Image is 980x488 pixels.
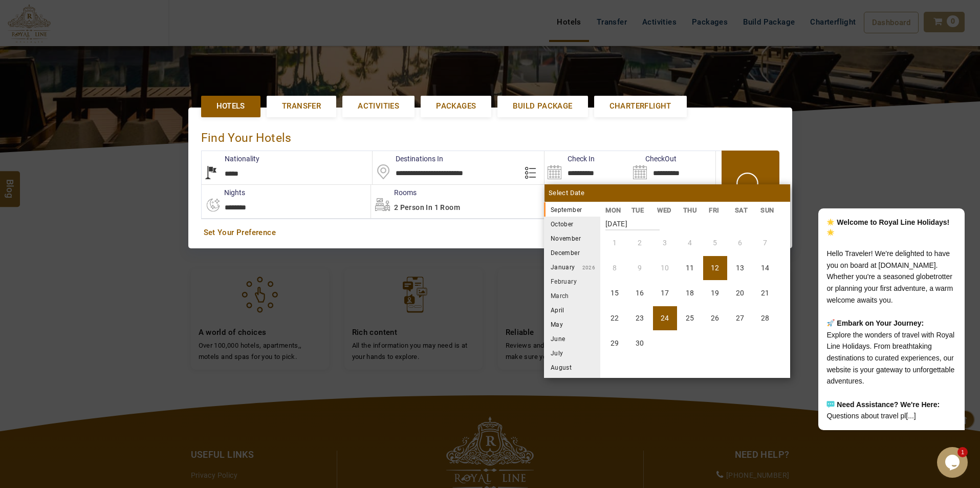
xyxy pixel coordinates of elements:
[626,205,652,216] li: TUE
[728,256,752,280] li: Saturday, 13 September 2025
[653,306,677,330] li: Wednesday, 24 September 2025
[703,256,727,280] li: Friday, 12 September 2025
[628,281,652,305] li: Tuesday, 16 September 2025
[753,256,777,280] li: Sunday, 14 September 2025
[603,281,627,305] li: Monday, 15 September 2025
[544,331,600,346] li: June
[373,154,443,164] label: Destinations In
[630,154,677,164] label: CheckOut
[544,360,600,374] li: August
[544,202,600,217] li: September
[544,317,600,331] li: May
[575,265,596,270] small: 2026
[513,101,572,112] span: Build Package
[201,187,245,198] label: nights
[202,154,259,164] label: Nationality
[786,104,970,442] iframe: chat widget
[544,303,600,317] li: April
[282,101,321,112] span: Transfer
[544,217,600,231] li: October
[582,207,654,213] small: 2025
[703,306,727,330] li: Friday, 26 September 2025
[628,306,652,330] li: Tuesday, 23 September 2025
[545,151,630,184] input: Search
[544,245,600,260] li: December
[358,101,399,112] span: Activities
[678,281,702,305] li: Thursday, 18 September 2025
[544,231,600,245] li: November
[653,281,677,305] li: Wednesday, 17 September 2025
[753,306,777,330] li: Sunday, 28 September 2025
[497,96,587,117] a: Build Package
[421,96,491,117] a: Packages
[755,205,781,216] li: SUN
[628,331,652,355] li: Tuesday, 30 September 2025
[728,306,752,330] li: Saturday, 27 September 2025
[204,227,777,238] a: Set Your Preference
[753,281,777,305] li: Sunday, 21 September 2025
[371,187,417,198] label: Rooms
[216,101,245,112] span: Hotels
[652,205,678,216] li: WED
[394,203,460,211] span: 2 Person in 1 Room
[678,306,702,330] li: Thursday, 25 September 2025
[201,120,779,151] div: Find Your Hotels
[201,96,260,117] a: Hotels
[544,346,600,360] li: July
[603,306,627,330] li: Monday, 22 September 2025
[545,184,790,202] div: Select Date
[609,101,671,112] span: Charterflight
[704,205,730,216] li: FRI
[342,96,415,117] a: Activities
[603,331,627,355] li: Monday, 29 September 2025
[703,281,727,305] li: Friday, 19 September 2025
[545,154,595,164] label: Check In
[267,96,336,117] a: Transfer
[729,205,755,216] li: SAT
[728,281,752,305] li: Saturday, 20 September 2025
[678,205,704,216] li: THU
[600,205,626,216] li: MON
[544,260,600,274] li: January
[605,212,660,230] strong: [DATE]
[436,101,476,112] span: Packages
[678,256,702,280] li: Thursday, 11 September 2025
[544,288,600,303] li: March
[544,274,600,288] li: February
[630,151,715,184] input: Search
[937,447,970,478] iframe: chat widget
[594,96,687,117] a: Charterflight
